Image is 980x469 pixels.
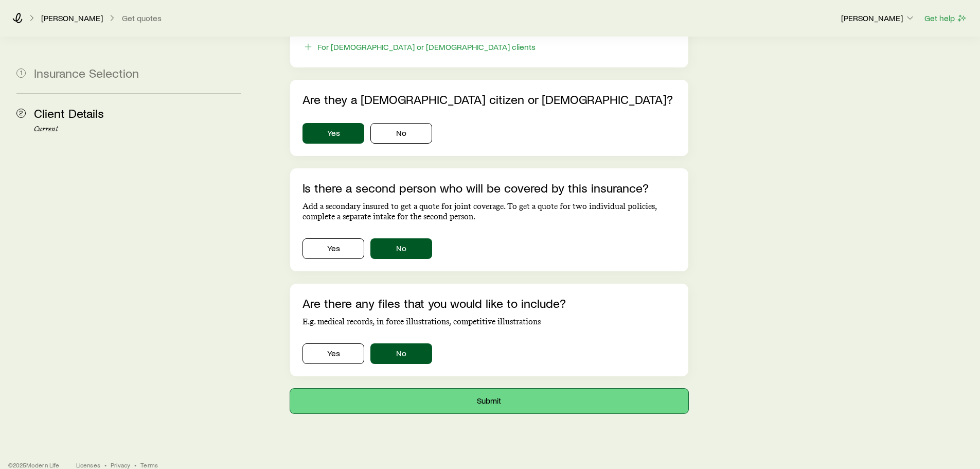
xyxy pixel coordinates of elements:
[924,12,968,24] button: Get help
[34,106,104,120] span: Client Details
[16,109,26,118] span: 2
[302,296,675,310] p: Are there any files that you would like to include?
[302,317,675,327] p: E.g. medical records, in force illustrations, competitive illustrations
[16,68,26,78] span: 1
[76,461,100,469] a: Licenses
[140,461,158,469] a: Terms
[41,13,103,23] p: [PERSON_NAME]
[34,65,139,80] span: Insurance Selection
[8,461,60,469] p: © 2025 Modern Life
[111,461,130,469] a: Privacy
[841,13,915,23] p: [PERSON_NAME]
[302,123,364,144] button: Yes
[370,238,432,259] button: No
[134,461,136,469] span: •
[34,125,241,133] p: Current
[370,123,432,144] button: No
[302,238,364,259] button: Yes
[302,181,675,195] p: Is there a second person who will be covered by this insurance?
[841,12,916,25] button: [PERSON_NAME]
[317,42,536,52] div: For [DEMOGRAPHIC_DATA] or [DEMOGRAPHIC_DATA] clients
[302,201,675,222] p: Add a secondary insured to get a quote for joint coverage. To get a quote for two individual poli...
[370,343,432,364] button: No
[104,461,106,469] span: •
[302,92,675,107] p: Are they a [DEMOGRAPHIC_DATA] citizen or [DEMOGRAPHIC_DATA]?
[121,13,162,23] button: Get quotes
[302,41,536,53] button: For [DEMOGRAPHIC_DATA] or [DEMOGRAPHIC_DATA] clients
[290,389,688,413] button: Submit
[302,343,364,364] button: Yes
